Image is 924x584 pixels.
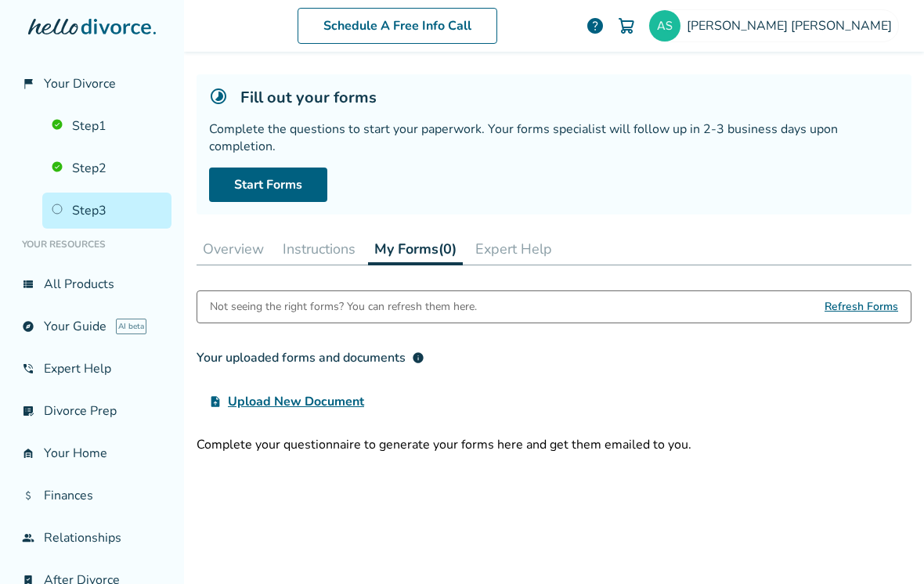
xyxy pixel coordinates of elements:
span: view_list [22,278,34,290]
a: view_listAll Products [13,266,171,302]
span: Your Divorce [44,75,116,92]
a: garage_homeYour Home [13,435,171,471]
span: Refresh Forms [825,291,898,323]
button: Overview [197,233,270,265]
div: Not seeing the right forms? You can refresh them here. [210,291,477,323]
a: Step3 [42,193,171,229]
button: My Forms(0) [368,233,463,265]
div: Complete your questionnaire to generate your forms here and get them emailed to you. [197,436,911,453]
span: list_alt_check [22,405,34,417]
a: Step2 [42,150,171,186]
div: Your uploaded forms and documents [197,348,424,367]
h5: Fill out your forms [240,87,377,108]
a: phone_in_talkExpert Help [13,351,171,387]
a: help [586,16,605,35]
span: garage_home [22,447,34,460]
span: upload_file [209,395,222,408]
span: Upload New Document [228,392,364,411]
span: phone_in_talk [22,362,34,375]
span: attach_money [22,489,34,502]
span: group [22,532,34,544]
img: ansimpson85@gmail.com [649,10,680,41]
a: list_alt_checkDivorce Prep [13,393,171,429]
a: Start Forms [209,168,327,202]
iframe: Chat Widget [846,509,924,584]
li: Your Resources [13,229,171,260]
span: AI beta [116,319,146,334]
span: explore [22,320,34,333]
span: info [412,351,424,364]
a: attach_moneyFinances [13,478,171,514]
a: Schedule A Free Info Call [298,8,497,44]
a: exploreYour GuideAI beta [13,308,171,344]
span: [PERSON_NAME] [PERSON_NAME] [687,17,898,34]
button: Expert Help [469,233,558,265]
a: groupRelationships [13,520,171,556]
button: Instructions [276,233,362,265]
img: Cart [617,16,636,35]
a: flag_2Your Divorce [13,66,171,102]
div: Complete the questions to start your paperwork. Your forms specialist will follow up in 2-3 busin... [209,121,899,155]
span: flag_2 [22,78,34,90]
a: Step1 [42,108,171,144]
